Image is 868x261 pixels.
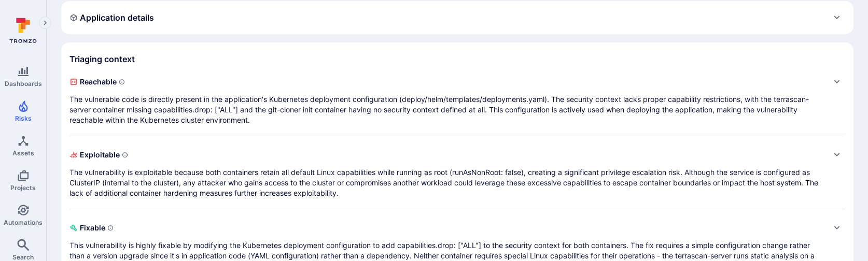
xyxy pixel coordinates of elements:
[10,184,36,192] span: Projects
[69,94,824,125] p: The vulnerable code is directly present in the application's Kubernetes deployment configuration ...
[69,167,824,198] p: The vulnerability is exploitable because both containers retain all default Linux capabilities wh...
[4,219,43,226] span: Automations
[61,1,853,34] div: Expand
[12,253,34,261] span: Search
[69,12,154,23] h2: Application details
[5,80,42,88] span: Dashboards
[69,147,845,198] div: Expand
[122,152,128,158] svg: Indicates if a vulnerability can be exploited by an attacker to gain unauthorized access, execute...
[39,17,51,29] button: Expand navigation menu
[119,79,125,85] svg: Indicates if a vulnerability code, component, function or a library can actually be reached or in...
[41,19,49,27] i: Expand navigation menu
[12,149,34,157] span: Assets
[15,114,32,122] span: Risks
[69,74,824,90] span: Reachable
[69,54,135,64] h2: Triaging context
[69,74,845,125] div: Expand
[69,147,824,163] span: Exploitable
[107,225,114,231] svg: Indicates if a vulnerability can be remediated or patched easily
[69,220,824,236] span: Fixable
